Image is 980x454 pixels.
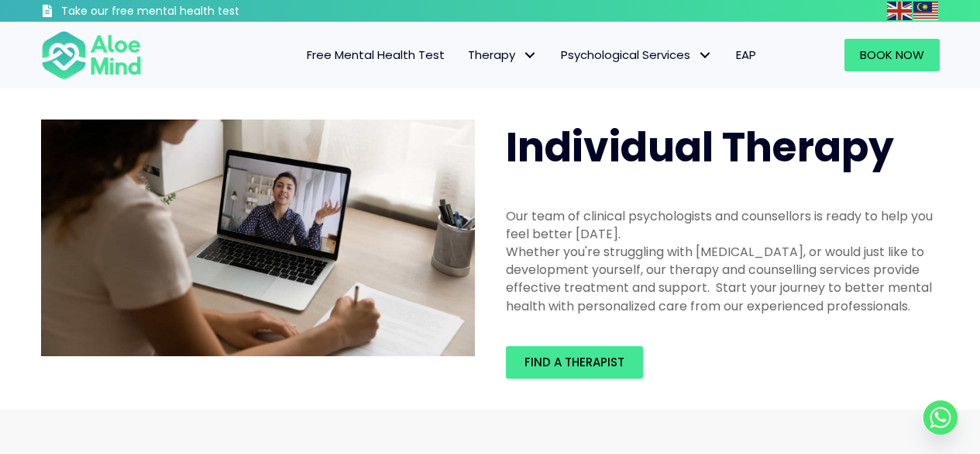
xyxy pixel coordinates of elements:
[913,2,940,19] a: Malay
[694,44,717,67] span: Psychological Services: submenu
[41,29,142,81] img: Aloe mind Logo
[41,120,475,357] img: Therapy online individual
[307,47,445,63] span: Free Mental Health Test
[913,2,938,20] img: ms
[844,39,940,71] a: Book Now
[295,39,456,71] a: Free Mental Health Test
[519,44,542,67] span: Therapy: submenu
[456,39,549,71] a: TherapyTherapy: submenu
[736,47,756,63] span: EAP
[506,346,643,379] a: Find a therapist
[506,119,894,175] span: Individual Therapy
[561,47,713,63] span: Psychological Services
[162,39,768,71] nav: Menu
[524,354,624,370] span: Find a therapist
[506,243,940,315] div: Whether you're struggling with [MEDICAL_DATA], or would just like to development yourself, our th...
[887,2,912,20] img: en
[923,400,958,435] a: Whatsapp
[724,39,768,71] a: EAP
[887,2,913,19] a: English
[61,4,322,19] h3: Take our free mental health test
[549,39,724,71] a: Psychological ServicesPsychological Services: submenu
[506,207,940,243] div: Our team of clinical psychologists and counsellors is ready to help you feel better [DATE].
[860,47,924,63] span: Book Now
[41,4,322,22] a: Take our free mental health test
[468,47,538,63] span: Therapy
